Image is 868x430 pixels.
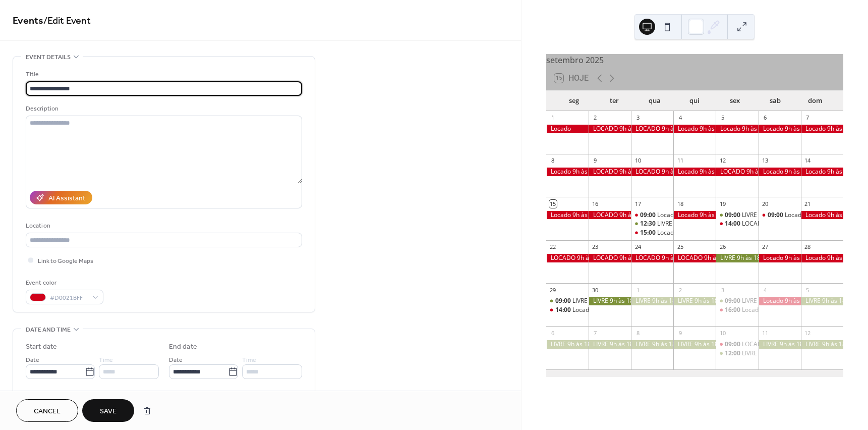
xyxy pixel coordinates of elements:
[759,168,801,176] div: Locado 9h às 18h
[759,211,801,220] div: Locado 9h às 12h
[549,286,557,294] div: 29
[26,221,300,231] div: Location
[572,297,616,305] div: LIVRE 9h às 13h
[546,254,589,262] div: LOCADO 9h às 18h
[759,254,801,262] div: Locado 9h às 18h
[634,286,642,294] div: 1
[673,340,716,349] div: LIVRE 9h às 18h
[801,340,843,349] div: LIVRE 9h às 18h
[16,399,78,422] button: Cancel
[26,342,57,352] div: Start date
[169,355,183,365] span: Date
[546,125,589,133] div: Locado
[801,211,843,220] div: Locado 9h às 18h
[546,340,589,349] div: LIVRE 9h às 18h
[634,329,642,337] div: 8
[768,211,785,220] span: 09:00
[762,200,769,207] div: 20
[30,191,92,204] button: AI Assistant
[759,125,801,133] div: Locado 9h às 18h
[546,306,589,314] div: Locado 14h às 18h
[169,342,197,352] div: End date
[719,329,726,337] div: 10
[546,297,589,305] div: LIVRE 9h às 13h
[762,243,769,251] div: 27
[13,11,43,31] a: Events
[634,114,642,122] div: 3
[592,200,599,207] div: 16
[594,91,634,111] div: ter
[742,340,795,349] div: LOCADO 9h às 12h
[592,243,599,251] div: 23
[676,286,684,294] div: 2
[634,243,642,251] div: 24
[48,193,85,204] div: AI Assistant
[631,125,673,133] div: LOCADO 9h às 18h
[676,243,684,251] div: 25
[719,200,726,207] div: 19
[801,125,843,133] div: Locado 9h às 18h
[716,297,758,305] div: LIVRE 9h às 15h
[657,220,719,228] div: LIVRE 12h30 às 14h30
[742,349,789,358] div: LIVRE 12h às 17h
[716,306,758,314] div: Locado 16h às 18h
[634,91,675,111] div: qua
[26,325,71,335] span: Date and time
[762,329,769,337] div: 11
[555,297,572,305] span: 09:00
[546,54,843,66] div: setembro 2025
[673,254,716,262] div: LOCADO 9h às 18h
[549,329,557,337] div: 6
[631,211,673,220] div: Locado 9h às 12h
[589,340,631,349] div: LIVRE 9h às 18h
[631,340,673,349] div: LIVRE 9h às 18h
[716,211,758,220] div: LIVRE 9h às 13h
[34,406,61,417] span: Cancel
[26,69,300,80] div: Title
[804,157,812,165] div: 14
[676,114,684,122] div: 4
[755,91,795,111] div: sab
[549,157,557,165] div: 8
[725,211,742,220] span: 09:00
[804,243,812,251] div: 28
[589,125,631,133] div: LOCADO 9h às 18h
[742,297,786,305] div: LIVRE 9h às 15h
[742,306,794,314] div: Locado 16h às 18h
[725,340,742,349] span: 09:00
[26,278,101,288] div: Event color
[725,297,742,305] span: 09:00
[715,91,755,111] div: sex
[555,306,572,314] span: 14:00
[592,114,599,122] div: 2
[719,157,726,165] div: 12
[673,125,716,133] div: Locado 9h às 18h
[26,52,71,63] span: Event details
[716,125,758,133] div: Locado 9h às 18h
[631,229,673,237] div: Locado 15h às 17h
[742,211,786,220] div: LIVRE 9h às 13h
[719,114,726,122] div: 5
[804,200,812,207] div: 21
[719,286,726,294] div: 3
[100,406,117,417] span: Save
[762,157,769,165] div: 13
[640,211,657,220] span: 09:00
[549,243,557,251] div: 22
[725,349,742,358] span: 12:00
[572,306,625,314] div: Locado 14h às 18h
[676,157,684,165] div: 11
[26,103,300,114] div: Description
[546,211,589,220] div: Locado 9h às 18h
[676,200,684,207] div: 18
[634,157,642,165] div: 10
[716,349,758,358] div: LIVRE 12h às 17h
[640,229,657,237] span: 15:00
[657,229,710,237] div: Locado 15h às 17h
[631,254,673,262] div: LOCADO 9h às 18h
[804,286,812,294] div: 5
[589,254,631,262] div: LOCADO 9h às 18h
[795,91,835,111] div: dom
[801,254,843,262] div: Locado 9h às 18h
[242,355,256,365] span: Time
